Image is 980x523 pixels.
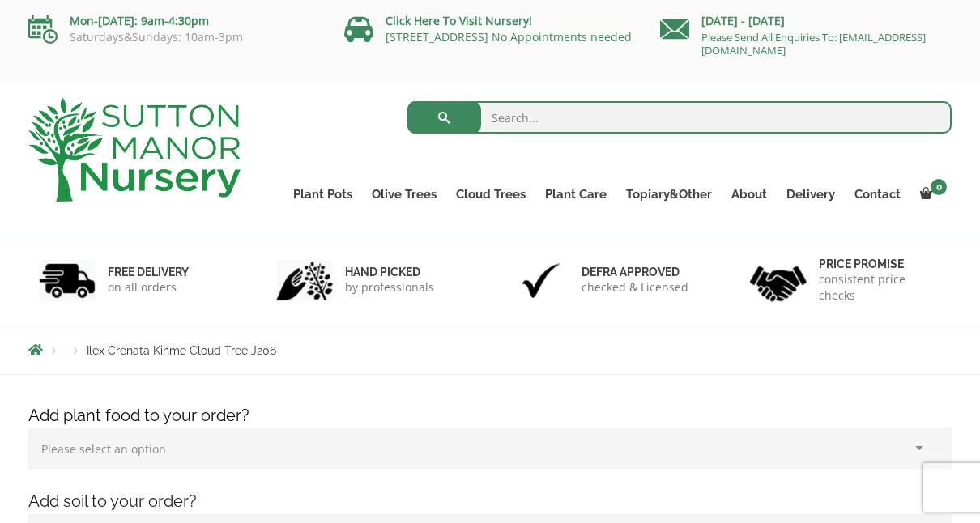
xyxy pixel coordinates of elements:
h4: Add soil to your order? [16,489,964,514]
span: Ilex Crenata Kinme Cloud Tree J206 [87,344,276,357]
img: 2.jpg [276,260,333,301]
input: Search... [407,101,952,134]
p: checked & Licensed [582,279,688,296]
span: 0 [931,179,947,195]
a: Topiary&Other [616,183,722,206]
p: [DATE] - [DATE] [660,11,952,31]
a: Olive Trees [362,183,446,206]
a: [STREET_ADDRESS] No Appointments needed [386,29,632,45]
a: About [722,183,777,206]
img: 4.jpg [750,256,807,305]
p: Mon-[DATE]: 9am-4:30pm [28,11,320,31]
h4: Add plant food to your order? [16,403,964,428]
a: Plant Care [535,183,616,206]
p: on all orders [108,279,189,296]
img: 3.jpg [513,260,569,301]
img: 1.jpg [39,260,96,301]
h6: hand picked [345,265,434,279]
p: by professionals [345,279,434,296]
p: Saturdays&Sundays: 10am-3pm [28,31,320,44]
h6: Price promise [819,257,942,271]
a: Plant Pots [283,183,362,206]
a: 0 [910,183,952,206]
nav: Breadcrumbs [28,343,952,356]
img: logo [28,97,241,202]
a: Delivery [777,183,845,206]
a: Contact [845,183,910,206]
a: Click Here To Visit Nursery! [386,13,532,28]
a: Cloud Trees [446,183,535,206]
p: consistent price checks [819,271,942,304]
h6: FREE DELIVERY [108,265,189,279]
h6: Defra approved [582,265,688,279]
a: Please Send All Enquiries To: [EMAIL_ADDRESS][DOMAIN_NAME] [701,30,926,57]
